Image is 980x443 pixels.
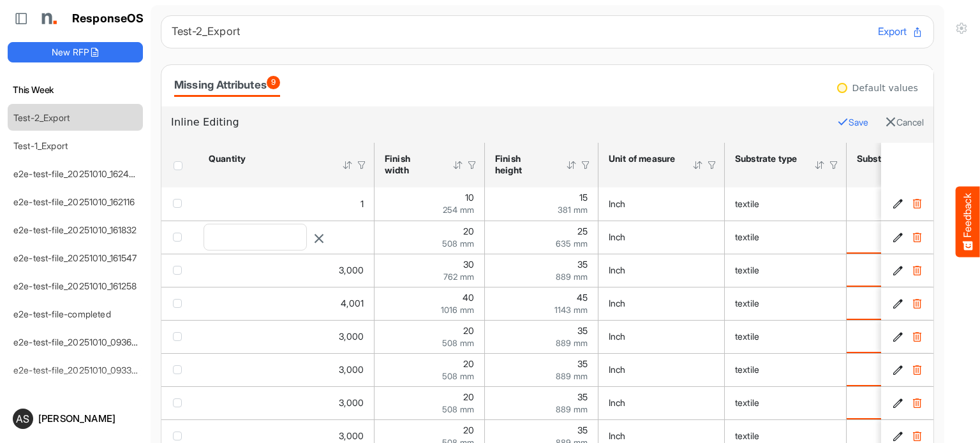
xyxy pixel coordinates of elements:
td: 15 is template cell Column Header httpsnorthellcomontologiesmapping-rulesmeasurementhasfinishsize... [485,187,598,221]
span: 35 [577,325,588,336]
td: textile is template cell Column Header httpsnorthellcomontologiesmapping-rulesmaterialhassubstrat... [725,287,847,320]
button: Edit [891,430,904,442]
span: 25 [577,226,588,236]
td: c835cc2e-f4c6-4860-becd-82c1bfcd2149 is template cell Column Header [881,386,936,419]
td: textile is template cell Column Header httpsnorthellcomontologiesmapping-rulesmaterialhassubstrat... [725,320,847,353]
span: Inch [609,231,626,242]
button: Delete [910,396,923,409]
td: Inch is template cell Column Header httpsnorthellcomontologiesmapping-rulesmeasurementhasunitofme... [598,221,725,254]
button: Edit [891,297,904,310]
a: e2e-test-file_20251010_162116 [13,196,135,207]
a: Test-2_Export [13,112,70,123]
div: Filter Icon [356,159,367,171]
button: Delete [910,231,923,243]
span: 35 [577,259,588,270]
span: 889 mm [556,338,588,348]
a: e2e-test-file_20251010_161832 [13,224,137,235]
span: Inch [609,397,626,408]
button: Edit [891,363,904,376]
span: 508 mm [442,238,474,249]
td: 1fc8d725-b1c3-4ded-85c0-288a5a618d52 is template cell Column Header [881,221,936,254]
td: Inch is template cell Column Header httpsnorthellcomontologiesmapping-rulesmeasurementhasunitofme... [598,353,725,386]
td: textile is template cell Column Header httpsnorthellcomontologiesmapping-rulesmaterialhassubstrat... [725,353,847,386]
button: Delete [910,430,923,442]
button: Feedback [956,186,980,257]
span: Inch [609,298,626,309]
td: checkbox [161,386,198,419]
td: Inch is template cell Column Header httpsnorthellcomontologiesmapping-rulesmeasurementhasunitofme... [598,187,725,221]
td: textile is template cell Column Header httpsnorthellcomontologiesmapping-rulesmaterialhassubstrat... [725,254,847,287]
td: ecc421d3-b396-4054-ab78-8d0d6e8394da is template cell Column Header [881,254,936,287]
button: Edit [891,231,904,243]
td: checkbox [161,353,198,386]
td: 20 is template cell Column Header httpsnorthellcomontologiesmapping-rulesmeasurementhasfinishsize... [375,353,485,386]
span: textile [735,331,759,342]
span: 762 mm [443,272,474,282]
span: 35 [577,425,588,435]
div: Filter Icon [466,159,478,171]
span: 40 [463,292,474,303]
span: 9 [267,76,280,89]
button: Delete [910,297,923,310]
td: checkbox [161,221,198,254]
span: textile [735,298,759,309]
h6: This Week [8,83,143,97]
td: Inch is template cell Column Header httpsnorthellcomontologiesmapping-rulesmeasurementhasunitofme... [598,320,725,353]
h6: Test-2_Export [172,26,868,37]
h1: ResponseOS [72,12,144,25]
div: Filter Icon [706,159,718,171]
span: Inch [609,331,626,342]
span: 20 [463,358,474,369]
td: 40 is template cell Column Header httpsnorthellcomontologiesmapping-rulesmeasurementhasfinishsize... [375,287,485,320]
button: Delete [910,264,923,277]
span: 1 [360,198,364,209]
td: 45 is template cell Column Header httpsnorthellcomontologiesmapping-rulesmeasurementhasfinishsize... [485,287,598,320]
span: 508 mm [442,338,474,348]
span: 889 mm [556,404,588,414]
button: Delete [910,198,923,210]
span: 20 [463,391,474,402]
span: textile [735,364,759,375]
td: 20 is template cell Column Header httpsnorthellcomontologiesmapping-rulesmeasurementhasfinishsize... [375,320,485,353]
td: 4001 is template cell Column Header httpsnorthellcomontologiesmapping-rulesorderhasquantity [198,287,375,320]
button: Edit [891,264,904,277]
a: e2e-test-file_20251010_162400 [13,168,141,179]
span: 1143 mm [554,305,588,315]
td: 3000 is template cell Column Header httpsnorthellcomontologiesmapping-rulesorderhasquantity [198,353,375,386]
button: Cancel [885,114,924,131]
div: Unit of measure [609,153,676,164]
td: 35 is template cell Column Header httpsnorthellcomontologiesmapping-rulesmeasurementhasfinishsize... [485,320,598,353]
button: Edit [891,396,904,409]
td: 20 is template cell Column Header httpsnorthellcomontologiesmapping-rulesmeasurementhasfinishsize... [375,386,485,419]
td: c98a4775-87b4-4c97-9cf2-f119e49f6f23 is template cell Column Header [881,287,936,320]
span: Inch [609,430,626,441]
td: Inch is template cell Column Header httpsnorthellcomontologiesmapping-rulesmeasurementhasunitofme... [598,386,725,419]
td: 49536195-446f-4943-92af-0e3de3042b00 is template cell Column Header [881,353,936,386]
span: 3,000 [339,430,364,441]
td: d6eb4116-10ec-4b0c-bb1d-2f3db4249a6a is template cell Column Header [881,320,936,353]
button: Edit [891,198,904,210]
a: e2e-test-file_20251010_093657 [13,337,142,347]
td: 35 is template cell Column Header httpsnorthellcomontologiesmapping-rulesmeasurementhasfinishsize... [485,254,598,287]
td: textile is template cell Column Header httpsnorthellcomontologiesmapping-rulesmaterialhassubstrat... [725,221,847,254]
span: 508 mm [442,404,474,414]
td: e1b6d7a2-f878-4193-b778-09025ed1c150 is template cell Column Header [881,187,936,221]
span: 3,000 [339,364,364,375]
td: 3000 is template cell Column Header httpsnorthellcomontologiesmapping-rulesorderhasquantity [198,320,375,353]
td: 20 is template cell Column Header httpsnorthellcomontologiesmapping-rulesmeasurementhasfinishsize... [375,221,485,254]
img: Northell [35,6,61,31]
span: textile [735,265,759,275]
a: e2e-test-file-completed [13,309,111,319]
h6: Inline Editing [171,114,828,131]
div: Filter Icon [580,159,591,171]
span: Inch [609,198,626,209]
div: Missing Attributes [174,76,280,94]
button: Delete [910,363,923,376]
span: 20 [463,325,474,336]
span: 35 [577,358,588,369]
a: e2e-test-file_20251010_161258 [13,280,137,291]
span: 4,001 [341,298,364,309]
div: Quantity [209,153,325,164]
th: Header checkbox [161,143,198,187]
td: Inch is template cell Column Header httpsnorthellcomontologiesmapping-rulesmeasurementhasunitofme... [598,254,725,287]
